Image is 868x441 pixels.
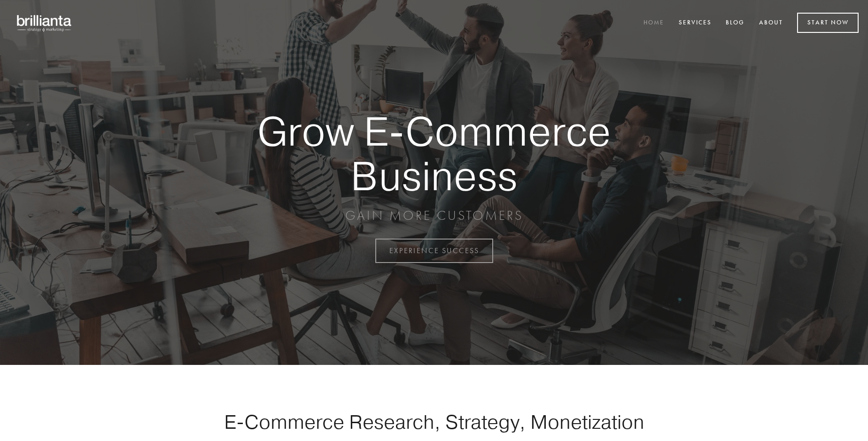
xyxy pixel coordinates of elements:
img: brillianta - research, strategy, marketing [9,9,80,37]
a: Blog [720,15,751,31]
a: Services [673,15,718,31]
p: GAIN MORE CUSTOMERS [225,207,643,224]
a: Home [637,15,670,31]
a: EXPERIENCE SUCCESS [375,239,493,263]
strong: Grow E-Commerce Business [225,109,643,198]
a: Start Now [797,13,859,33]
h1: E-Commerce Research, Strategy, Monetization [194,410,674,433]
a: About [753,15,789,31]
